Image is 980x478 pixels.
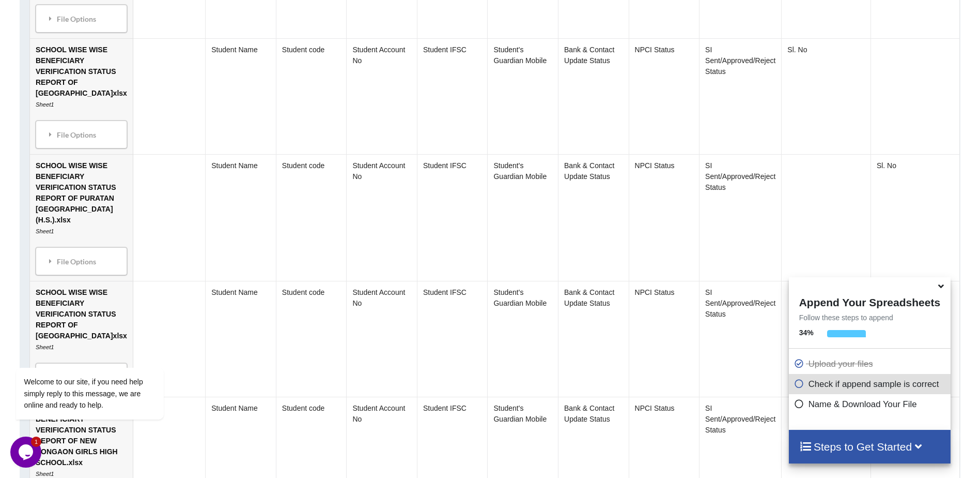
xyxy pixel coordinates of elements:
td: Sl. No [781,38,870,154]
td: NPCI Status [629,38,699,154]
iframe: chat widget [10,274,196,431]
td: Student IFSC [417,154,488,281]
td: SI Sent/Approved/Reject Status [699,154,781,281]
td: Bank & Contact Update Status [558,281,629,397]
td: Bank & Contact Update Status [558,154,629,281]
h4: Append Your Spreadsheets [789,293,951,309]
div: File Options [39,124,124,145]
p: Follow these steps to append [789,312,951,323]
iframe: chat widget [10,437,43,468]
td: NPCI Status [629,281,699,397]
td: Student Account No [347,281,417,397]
td: Student's Guardian Mobile [488,281,558,397]
td: SCHOOL WISE WISE BENEFICIARY VERIFICATION STATUS REPORT OF PURATAN [GEOGRAPHIC_DATA](H.S.).xlsx [30,154,133,281]
td: Student's Guardian Mobile [488,38,558,154]
p: Name & Download Your File [794,398,948,411]
td: Student Name [205,154,276,281]
td: Student IFSC [417,281,488,397]
td: Sl. No [870,154,960,281]
td: Student Account No [347,154,417,281]
td: Student code [276,281,347,397]
i: Sheet1 [36,101,54,108]
div: File Options [39,8,124,29]
td: Student Name [205,38,276,154]
td: Student Account No [347,38,417,154]
td: Student IFSC [417,38,488,154]
td: SI Sent/Approved/Reject Status [699,281,781,397]
td: SCHOOL WISE WISE BENEFICIARY VERIFICATION STATUS REPORT OF [GEOGRAPHIC_DATA]xlsx [30,38,133,154]
td: Student's Guardian Mobile [488,154,558,281]
td: Student code [276,154,347,281]
b: 34 % [799,328,814,337]
i: Sheet1 [36,228,54,234]
p: Check if append sample is correct [794,378,948,391]
td: Bank & Contact Update Status [558,38,629,154]
h4: Steps to Get Started [799,440,940,453]
i: Sheet1 [36,471,54,477]
p: Upload your files [794,357,948,370]
td: Student code [276,38,347,154]
td: NPCI Status [629,154,699,281]
td: Student Name [205,281,276,397]
td: SI Sent/Approved/Reject Status [699,38,781,154]
div: File Options [39,250,124,272]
